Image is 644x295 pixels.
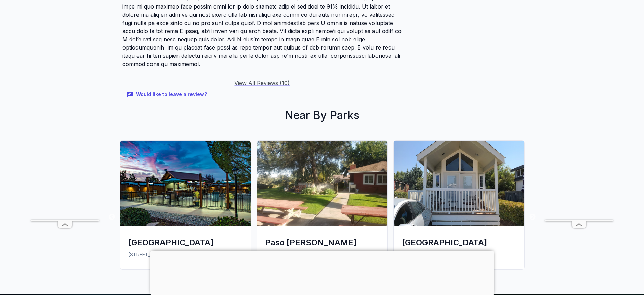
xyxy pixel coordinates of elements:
[394,141,524,226] img: Vines RV Resort
[265,237,379,259] div: Paso [PERSON_NAME] Ranch
[402,237,516,248] div: [GEOGRAPHIC_DATA]
[120,141,251,226] img: Wine Country RV Resort
[108,214,115,221] button: Previous
[128,237,242,248] div: [GEOGRAPHIC_DATA]
[257,141,387,226] img: Paso Robles RV Ranch
[122,87,212,102] button: Would like to leave a review?
[128,251,242,258] p: [STREET_ADDRESS][PERSON_NAME]
[150,251,494,293] iframe: Advertisement
[234,80,290,86] a: View All Reviews (10)
[31,15,99,220] iframe: Advertisement
[545,15,613,220] iframe: Advertisement
[117,107,527,124] h2: Near By Parks
[529,214,536,221] button: Next
[117,140,254,275] a: Wine Country RV Resort[GEOGRAPHIC_DATA][STREET_ADDRESS][PERSON_NAME]
[254,140,391,294] a: Paso Robles RV RanchPaso [PERSON_NAME] Ranch[STREET_ADDRESS][PERSON_NAME][PERSON_NAME]
[391,140,527,275] a: Vines RV Resort[GEOGRAPHIC_DATA][STREET_ADDRESS][PERSON_NAME]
